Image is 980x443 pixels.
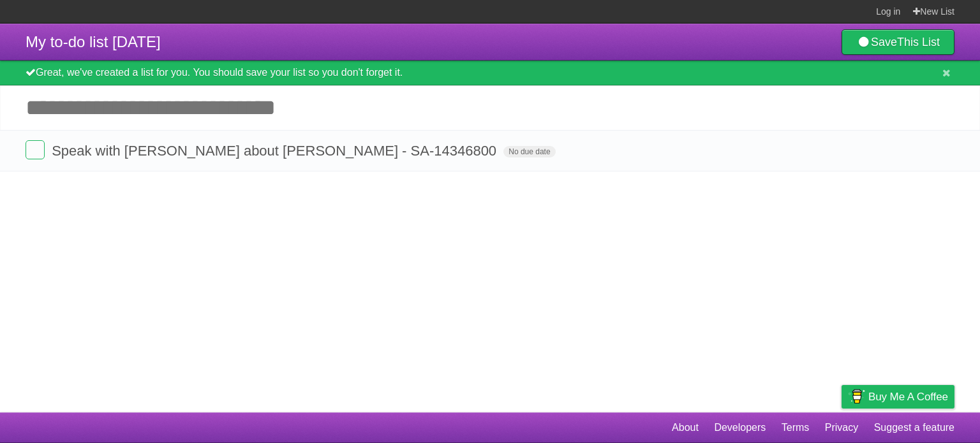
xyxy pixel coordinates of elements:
[874,416,954,440] a: Suggest a feature
[672,416,699,440] a: About
[714,416,766,440] a: Developers
[26,140,45,159] label: Done
[842,29,954,55] a: SaveThis List
[897,36,940,48] b: This List
[825,416,858,440] a: Privacy
[848,386,865,407] img: Buy me a coffee
[503,146,555,157] span: No due date
[868,386,948,408] span: Buy me a coffee
[842,385,954,409] a: Buy me a coffee
[52,143,500,159] span: Speak with [PERSON_NAME] about [PERSON_NAME] - SA-14346800
[782,416,810,440] a: Terms
[26,33,161,50] span: My to-do list [DATE]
